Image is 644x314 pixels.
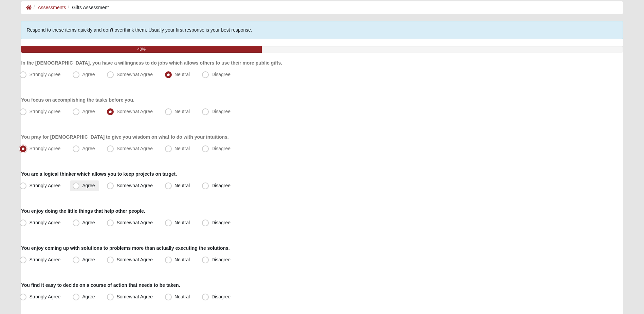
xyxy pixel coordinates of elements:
span: Strongly Agree [29,109,60,114]
span: Neutral [174,183,190,188]
div: 40% [21,46,262,53]
span: Strongly Agree [29,220,60,225]
span: Agree [82,109,95,114]
span: Disagree [211,257,231,262]
span: Neutral [174,257,190,262]
label: You find it easy to decide on a course of action that needs to be taken. [21,282,180,289]
span: Somewhat Agree [116,294,153,299]
span: Agree [82,72,95,77]
span: Disagree [211,183,231,188]
span: Neutral [174,72,190,77]
span: Agree [82,220,95,225]
span: Disagree [211,109,231,114]
label: You enjoy coming up with solutions to problems more than actually executing the solutions. [21,245,229,251]
span: Agree [82,183,95,188]
span: Strongly Agree [29,146,60,151]
span: Somewhat Agree [116,257,153,262]
span: Respond to these items quickly and don’t overthink them. Usually your first response is your best... [26,27,252,33]
label: In the [DEMOGRAPHIC_DATA], you have a willingness to do jobs which allows others to use their mor... [21,59,282,66]
span: Somewhat Agree [116,109,153,114]
span: Agree [82,257,95,262]
span: Disagree [211,72,231,77]
span: Agree [82,294,95,299]
span: Agree [82,146,95,151]
span: Strongly Agree [29,72,60,77]
label: You are a logical thinker which allows you to keep projects on target. [21,171,177,177]
a: Assessments [38,5,66,10]
span: Neutral [174,109,190,114]
span: Strongly Agree [29,183,60,188]
label: You focus on accomplishing the tasks before you. [21,97,134,103]
span: Somewhat Agree [116,183,153,188]
span: Somewhat Agree [116,146,153,151]
span: Disagree [211,146,231,151]
li: Gifts Assessment [66,4,109,11]
span: Neutral [174,146,190,151]
span: Disagree [211,220,231,225]
span: Disagree [211,294,231,299]
label: You pray for [DEMOGRAPHIC_DATA] to give you wisdom on what to do with your intuitions. [21,134,228,140]
span: Strongly Agree [29,257,60,262]
span: Neutral [174,294,190,299]
label: You enjoy doing the little things that help other people. [21,208,145,214]
span: Strongly Agree [29,294,60,299]
span: Somewhat Agree [116,72,153,77]
span: Somewhat Agree [116,220,153,225]
span: Neutral [174,220,190,225]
